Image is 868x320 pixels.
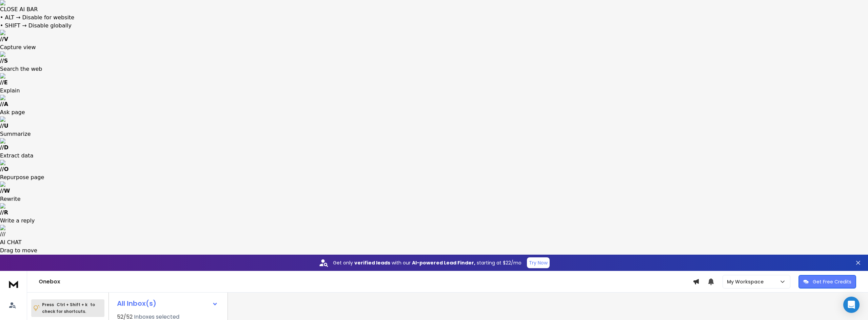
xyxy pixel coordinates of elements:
[529,259,548,266] p: Try Now
[798,275,856,289] button: Get Free Credits
[354,259,390,266] strong: verified leads
[7,278,20,290] img: logo
[112,297,223,310] button: All Inbox(s)
[412,259,475,266] strong: AI-powered Lead Finder,
[813,278,851,285] p: Get Free Credits
[527,257,550,268] button: Try Now
[56,301,88,308] span: Ctrl + Shift + k
[42,301,95,315] p: Press to check for shortcuts.
[333,259,521,266] p: Get only with our starting at $22/mo
[117,300,156,307] h1: All Inbox(s)
[727,278,766,285] p: My Workspace
[39,278,693,286] h1: Onebox
[843,297,860,313] div: Open Intercom Messenger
